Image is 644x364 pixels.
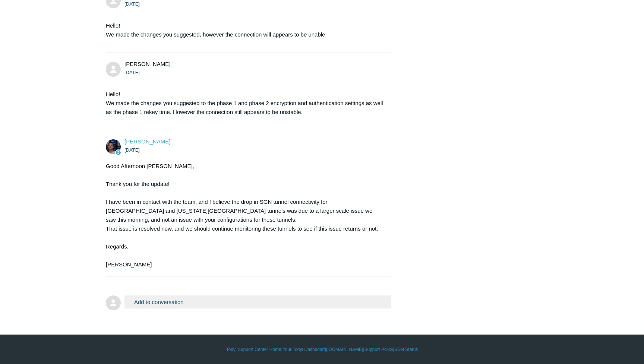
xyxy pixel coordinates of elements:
p: Hello! We made the changes you suggested, however the connection will appears to be unable [106,21,384,39]
p: Hello! We made the changes you suggested to the phase 1 and phase 2 encryption and authentication... [106,90,384,117]
time: 08/15/2025, 11:35 [124,1,140,7]
time: 08/15/2025, 13:07 [124,147,140,153]
button: Add to conversation [124,295,391,308]
a: Todyl Support Center Home [226,346,281,353]
time: 08/15/2025, 11:37 [124,70,140,75]
a: Support Policy [364,346,393,353]
div: Good Afternoon [PERSON_NAME], Thank you for the update! I have been in contact with the team, and... [106,162,384,269]
a: Your Todyl Dashboard [282,346,326,353]
a: [DOMAIN_NAME] [327,346,363,353]
span: Connor Davis [124,138,170,145]
span: Davenand Jaikaran [124,61,170,67]
a: [PERSON_NAME] [124,138,170,145]
div: | | | | [106,346,538,353]
a: SGN Status [394,346,418,353]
